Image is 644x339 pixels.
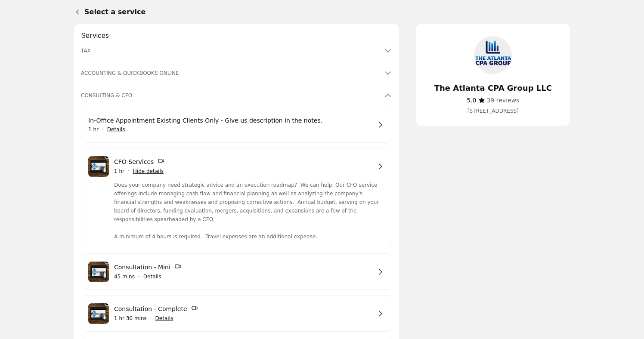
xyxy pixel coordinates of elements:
[81,46,382,55] h3: TAX
[487,97,520,104] span: 39 reviews
[467,97,476,104] span: 5.0 stars out of 5
[81,91,382,100] h3: CONSULTING & CFO
[427,107,560,115] a: Get directions (Opens in a new window)
[114,177,385,241] span: Does your company need strategic advice and an execution roadmap? We can help. Our CFO service of...
[487,96,520,105] span: ​
[81,69,392,77] button: ACCOUNTING & QUICKBOOKS ONLINE
[133,167,164,176] button: Show details for CFO Services
[114,262,371,272] a: Consultation - Mini
[67,2,84,22] a: Back
[487,96,520,105] a: 39 reviews
[114,304,371,314] a: Consultation - Complete
[467,96,476,105] span: ​
[81,91,392,100] button: CONSULTING & CFO
[81,46,392,55] button: TAX
[155,314,173,323] button: Show details for Consultation - Complete
[88,116,371,125] a: In-Office Appointment Existing Clients Only - Give us description in the notes.
[114,157,371,167] a: CFO Services
[107,125,125,134] button: Show details for In-Office Appointment Existing Clients Only - Give us description in the notes.
[427,83,560,94] h4: The Atlanta CPA Group LLC
[81,69,382,77] h3: ACCOUNTING & QUICKBOOKS ONLINE
[143,272,161,281] button: Show details for Consultation - Mini
[81,31,392,40] h2: Services
[84,7,570,17] h1: Select a service
[472,34,514,76] img: The Atlanta CPA Group LLC logo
